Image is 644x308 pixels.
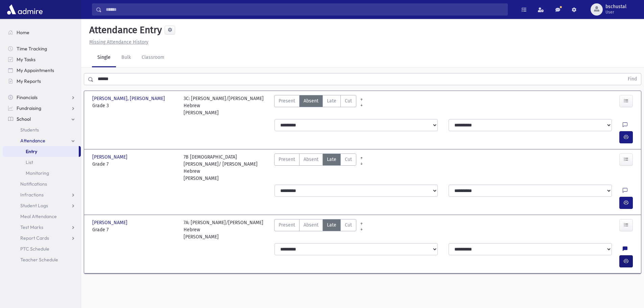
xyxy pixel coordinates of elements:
div: 3C: [PERSON_NAME]/[PERSON_NAME] Hebrew [PERSON_NAME] [184,95,268,116]
span: Home [17,29,29,35]
a: Monitoring [3,168,81,179]
span: Absent [304,156,318,163]
div: 7B [DEMOGRAPHIC_DATA][PERSON_NAME]/ [PERSON_NAME] Hebrew [PERSON_NAME] [184,153,268,182]
img: AdmirePro [5,3,44,16]
span: Meal Attendance [20,213,57,219]
div: AttTypes [274,153,356,182]
span: Attendance [20,138,45,144]
span: [PERSON_NAME], [PERSON_NAME] [92,95,166,102]
h5: Attendance Entry [87,24,162,36]
span: Financials [17,94,38,100]
a: Teacher Schedule [3,254,81,265]
span: Test Marks [20,224,43,230]
a: Classroom [136,48,170,67]
div: AttTypes [274,219,356,240]
span: Absent [304,221,318,229]
span: Entry [26,148,37,155]
span: [PERSON_NAME] [92,153,129,161]
a: Student Logs [3,200,81,211]
a: My Tasks [3,54,81,65]
span: Report Cards [20,235,49,241]
span: Monitoring [26,170,49,176]
a: Single [92,48,116,67]
a: Notifications [3,179,81,189]
a: PTC Schedule [3,243,81,254]
span: Notifications [20,181,47,187]
a: Infractions [3,189,81,200]
span: Teacher Schedule [20,257,58,263]
span: Late [327,221,336,229]
a: Test Marks [3,222,81,233]
span: User [605,9,626,15]
span: Students [20,127,39,133]
span: My Tasks [17,56,35,63]
a: School [3,114,81,124]
span: Cut [345,156,352,163]
a: Meal Attendance [3,211,81,222]
span: Absent [304,97,318,104]
a: Financials [3,92,81,103]
span: PTC Schedule [20,246,49,252]
a: My Reports [3,76,81,87]
span: List [26,159,33,165]
span: School [17,116,31,122]
span: bschustal [605,4,626,9]
span: Time Tracking [17,46,47,52]
span: Grade 7 [92,161,177,168]
span: Present [279,221,295,229]
u: Missing Attendance History [89,39,148,45]
span: Cut [345,97,352,104]
span: Cut [345,221,352,229]
a: Attendance [3,135,81,146]
a: My Appointments [3,65,81,76]
span: Present [279,156,295,163]
span: [PERSON_NAME] [92,219,129,226]
button: Find [624,73,641,85]
div: 7A: [PERSON_NAME]/[PERSON_NAME] Hebrew [PERSON_NAME] [184,219,268,240]
a: Entry [3,146,79,157]
a: Fundraising [3,103,81,114]
span: My Appointments [17,67,54,73]
a: List [3,157,81,168]
span: Present [279,97,295,104]
span: Infractions [20,192,44,198]
span: Late [327,156,336,163]
a: Bulk [116,48,136,67]
a: Report Cards [3,233,81,243]
span: My Reports [17,78,41,84]
div: AttTypes [274,95,356,116]
span: Late [327,97,336,104]
input: Search [102,3,507,16]
a: Missing Attendance History [87,39,148,45]
span: Student Logs [20,203,48,209]
a: Students [3,124,81,135]
a: Time Tracking [3,43,81,54]
span: Fundraising [17,105,41,111]
span: Grade 3 [92,102,177,109]
a: Home [3,27,81,38]
span: Grade 7 [92,226,177,233]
